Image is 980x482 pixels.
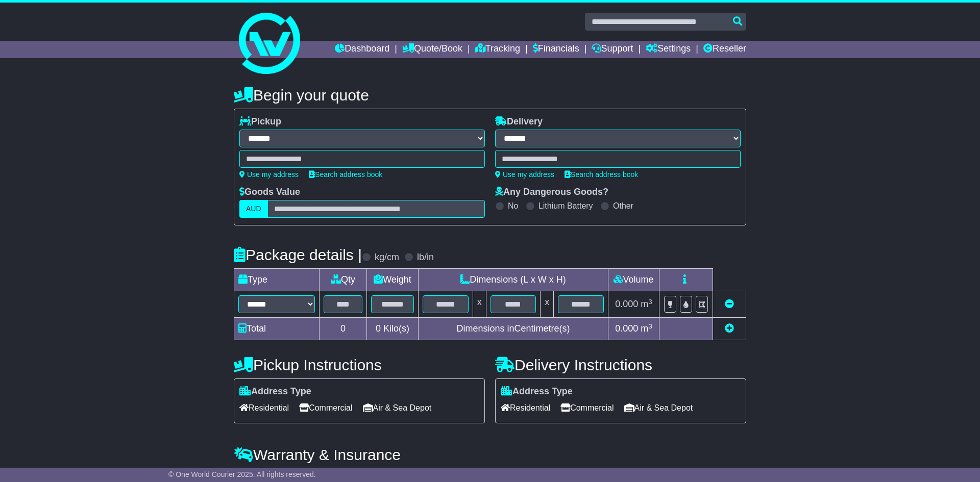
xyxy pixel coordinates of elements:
label: lb/in [417,252,434,263]
a: Settings [646,41,691,58]
label: Pickup [239,116,281,128]
a: Dashboard [335,41,389,58]
td: Volume [608,269,659,291]
span: Commercial [560,400,614,416]
label: Address Type [501,386,573,397]
label: AUD [239,200,268,218]
td: x [541,291,554,318]
label: Other [613,201,633,211]
h4: Pickup Instructions [234,357,485,373]
td: Qty [320,269,367,291]
h4: Begin your quote [234,87,746,104]
a: Tracking [475,41,520,58]
label: Lithium Battery [538,201,593,211]
span: Commercial [299,400,352,416]
td: Dimensions in Centimetre(s) [418,318,608,340]
label: Goods Value [239,187,300,198]
a: Financials [533,41,579,58]
a: Remove this item [725,299,734,309]
a: Add new item [725,323,734,334]
span: 0.000 [615,299,638,309]
a: Search address book [309,170,382,179]
td: Total [234,318,320,340]
span: Residential [239,400,289,416]
h4: Warranty & Insurance [234,446,746,463]
label: No [508,201,518,211]
span: © One World Courier 2025. All rights reserved. [168,470,316,478]
sup: 3 [648,298,652,306]
a: Quote/Book [402,41,462,58]
td: Kilo(s) [367,318,419,340]
span: 0 [376,323,381,334]
h4: Package details | [234,246,362,263]
span: Residential [501,400,550,416]
a: Support [592,41,633,58]
label: Delivery [495,116,543,128]
label: kg/cm [375,252,399,263]
td: x [473,291,486,318]
sup: 3 [648,322,652,330]
span: Air & Sea Depot [624,400,693,416]
span: 0.000 [615,323,638,334]
span: m [641,299,652,309]
label: Address Type [239,386,311,397]
a: Search address book [565,170,638,179]
h4: Delivery Instructions [495,357,746,373]
a: Reseller [703,41,746,58]
td: 0 [320,318,367,340]
span: Air & Sea Depot [363,400,432,416]
span: m [641,323,652,334]
label: Any Dangerous Goods? [495,187,608,198]
td: Type [234,269,320,291]
a: Use my address [495,170,554,179]
a: Use my address [239,170,299,179]
td: Weight [367,269,419,291]
td: Dimensions (L x W x H) [418,269,608,291]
